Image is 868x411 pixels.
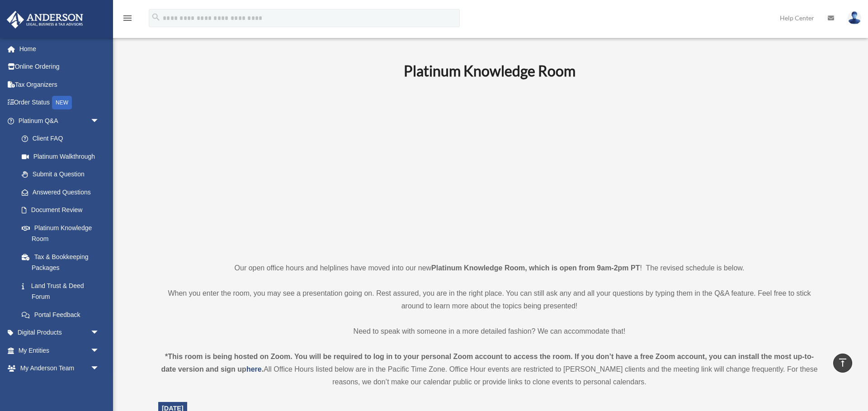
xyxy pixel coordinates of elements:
p: Need to speak with someone in a more detailed fashion? We can accommodate that! [158,325,821,338]
span: arrow_drop_down [90,112,108,130]
a: Portal Feedback [13,306,113,324]
a: Tax & Bookkeeping Packages [13,248,113,277]
span: arrow_drop_down [90,324,108,342]
a: Document Review [13,201,113,219]
a: Client FAQ [13,130,113,148]
a: vertical_align_top [833,354,852,373]
a: Online Ordering [6,58,113,76]
a: Digital Productsarrow_drop_down [6,324,113,342]
a: Platinum Walkthrough [13,147,113,165]
a: Submit a Question [13,165,113,184]
div: All Office Hours listed below are in the Pacific Time Zone. Office Hour events are restricted to ... [158,350,821,388]
a: here [246,365,262,373]
span: arrow_drop_down [90,359,108,378]
span: arrow_drop_down [90,377,108,396]
a: Order StatusNEW [6,94,113,112]
iframe: 231110_Toby_KnowledgeRoom [354,92,625,245]
a: menu [122,16,133,24]
a: Answered Questions [13,183,113,201]
i: menu [122,13,133,24]
p: When you enter the room, you may see a presentation going on. Rest assured, you are in the right ... [158,287,821,312]
a: Tax Organizers [6,76,113,94]
p: Our open office hours and helplines have moved into our new ! The revised schedule is below. [158,262,821,274]
i: search [151,12,161,22]
strong: *This room is being hosted on Zoom. You will be required to log in to your personal Zoom account ... [161,353,814,373]
a: My Anderson Teamarrow_drop_down [6,359,113,378]
i: vertical_align_top [837,357,848,368]
strong: . [262,365,264,373]
a: Home [6,40,113,58]
a: My Entitiesarrow_drop_down [6,341,113,359]
strong: Platinum Knowledge Room, which is open from 9am-2pm PT [431,264,640,272]
img: User Pic [848,11,861,24]
b: Platinum Knowledge Room [404,62,576,80]
a: Platinum Knowledge Room [13,219,108,248]
a: Platinum Q&Aarrow_drop_down [6,112,113,130]
div: NEW [52,96,72,109]
img: Anderson Advisors Platinum Portal [4,11,86,28]
span: arrow_drop_down [90,341,108,360]
a: My Documentsarrow_drop_down [6,377,113,395]
a: Land Trust & Deed Forum [13,277,113,306]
